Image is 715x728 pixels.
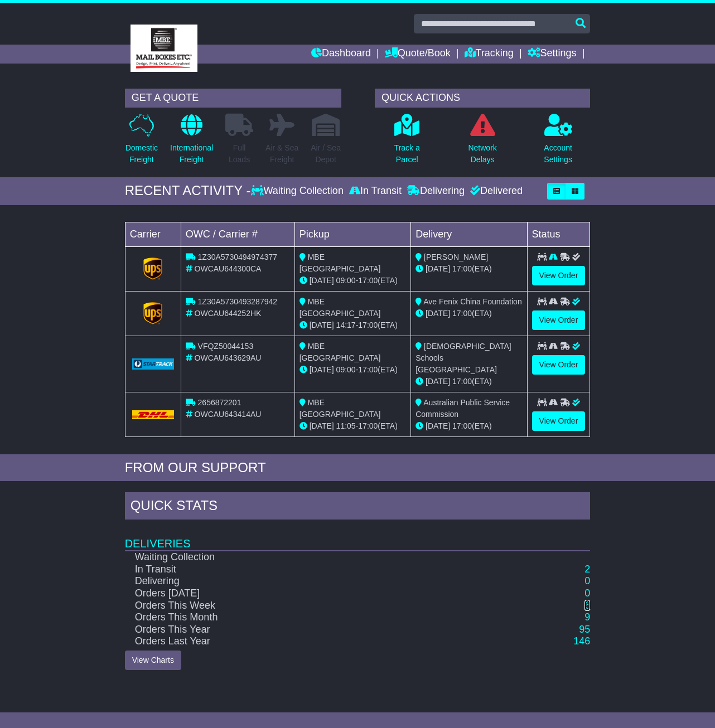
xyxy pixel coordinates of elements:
[299,420,406,432] div: - (ETA)
[532,411,586,431] a: View Order
[125,183,251,199] div: RECENT ACTIVITY -
[358,421,378,430] span: 17:00
[143,258,162,280] img: GetCarrierServiceLogo
[584,575,590,586] a: 0
[125,624,486,636] td: Orders This Year
[452,377,472,386] span: 17:00
[584,600,590,611] a: 6
[468,142,496,166] p: Network Delays
[426,421,450,430] span: [DATE]
[411,222,527,246] td: Delivery
[311,142,341,166] p: Air / Sea Depot
[310,421,334,430] span: [DATE]
[532,266,586,285] a: View Order
[532,310,586,330] a: View Order
[584,611,590,623] a: 9
[299,398,381,419] span: MBE [GEOGRAPHIC_DATA]
[336,421,356,430] span: 11:05
[394,142,420,166] p: Track a Parcel
[336,365,356,374] span: 09:00
[125,564,486,576] td: In Transit
[543,113,573,172] a: AccountSettings
[125,551,486,564] td: Waiting Collection
[170,142,213,166] p: International Freight
[424,253,488,261] span: [PERSON_NAME]
[426,377,450,386] span: [DATE]
[532,355,586,375] a: View Order
[465,45,514,64] a: Tracking
[579,624,590,635] a: 95
[125,89,341,108] div: GET A QUOTE
[584,588,590,599] a: 0
[416,376,522,387] div: (ETA)
[452,264,472,273] span: 17:00
[416,398,510,419] span: Australian Public Service Commission
[385,45,451,64] a: Quote/Book
[346,185,404,197] div: In Transit
[426,309,450,318] span: [DATE]
[125,588,486,600] td: Orders [DATE]
[375,89,590,108] div: QUICK ACTIONS
[358,276,378,285] span: 17:00
[125,651,181,670] a: View Charts
[125,635,486,648] td: Orders Last Year
[299,319,406,331] div: - (ETA)
[195,309,262,318] span: OWCAU644252HK
[125,222,181,246] td: Carrier
[198,253,277,261] span: 1Z30A5730494974377
[125,575,486,588] td: Delivering
[125,142,158,166] p: Domestic Freight
[132,358,174,370] img: GetCarrierServiceLogo
[198,398,241,407] span: 2656872201
[125,611,486,624] td: Orders This Month
[416,263,522,275] div: (ETA)
[195,264,262,273] span: OWCAU644300CA
[125,600,486,612] td: Orders This Week
[225,142,253,166] p: Full Loads
[423,297,521,306] span: Ave Fenix China Foundation
[311,45,371,64] a: Dashboard
[265,142,298,166] p: Air & Sea Freight
[125,522,591,551] td: Deliveries
[125,492,591,522] div: Quick Stats
[143,302,162,324] img: GetCarrierServiceLogo
[416,308,522,319] div: (ETA)
[299,342,381,362] span: MBE [GEOGRAPHIC_DATA]
[528,45,577,64] a: Settings
[195,353,262,362] span: OWCAU643629AU
[544,142,572,166] p: Account Settings
[195,410,262,419] span: OWCAU643414AU
[294,222,410,246] td: Pickup
[299,275,406,287] div: - (ETA)
[198,342,254,351] span: VFQZ50044153
[426,264,450,273] span: [DATE]
[336,276,356,285] span: 09:00
[299,297,381,318] span: MBE [GEOGRAPHIC_DATA]
[584,564,590,575] a: 2
[527,222,590,246] td: Status
[310,365,334,374] span: [DATE]
[336,321,356,329] span: 14:17
[125,113,158,172] a: DomesticFreight
[299,253,381,273] span: MBE [GEOGRAPHIC_DATA]
[170,113,214,172] a: InternationalFreight
[358,321,378,329] span: 17:00
[181,222,294,246] td: OWC / Carrier #
[416,342,511,374] span: [DEMOGRAPHIC_DATA] Schools [GEOGRAPHIC_DATA]
[452,421,472,430] span: 17:00
[198,297,277,306] span: 1Z30A5730493287942
[452,309,472,318] span: 17:00
[573,635,590,647] a: 146
[394,113,421,172] a: Track aParcel
[251,185,346,197] div: Waiting Collection
[416,420,522,432] div: (ETA)
[358,365,378,374] span: 17:00
[299,364,406,376] div: - (ETA)
[132,410,174,419] img: DHL.png
[467,113,497,172] a: NetworkDelays
[467,185,523,197] div: Delivered
[310,276,334,285] span: [DATE]
[125,460,591,476] div: FROM OUR SUPPORT
[404,185,467,197] div: Delivering
[310,321,334,329] span: [DATE]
